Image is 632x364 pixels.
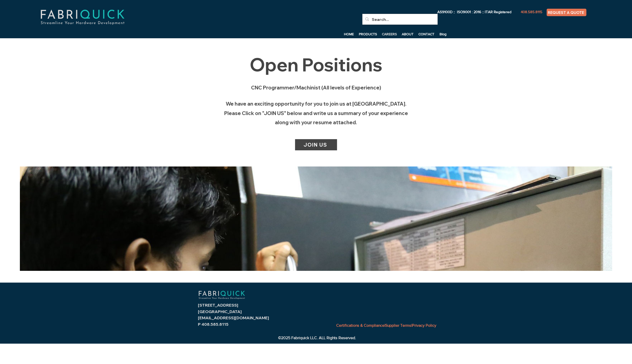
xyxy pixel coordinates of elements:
span: | | [336,323,436,327]
img: fabriquick-logo-colors-adjusted.png [22,4,143,30]
a: CAREERS [379,30,399,38]
span: Open Positions [250,53,382,76]
img: industry worker [20,166,612,271]
a: CONTACT [416,30,437,38]
span: Please Click on "JOIN US" below and write us a summary of your experience along with your resume ... [224,110,408,126]
span: [STREET_ADDRESS] [198,303,238,308]
a: [EMAIL_ADDRESS][DOMAIN_NAME] [198,315,269,320]
a: Certifications & Compliance [336,323,384,327]
a: PRODUCTS [356,30,379,38]
span: JOIN US [303,142,327,148]
span: REQUEST A QUOTE [548,10,584,15]
span: CNC Programmer/Machinist (All levels of Experience) [251,84,381,91]
a: Privacy Policy [412,323,436,327]
a: JOIN US [295,139,337,150]
a: Blog [437,30,449,38]
span: We have an exciting opportunity for you to join us at [GEOGRAPHIC_DATA]. [226,101,407,107]
span: P 408.585.8115 [198,322,228,327]
a: Supplier Terms [385,323,411,327]
span: ©2025 Fabriquick LLC. ALL Rights Reserved. [278,336,356,340]
span: [GEOGRAPHIC_DATA] [198,309,242,314]
a: HOME [341,30,356,38]
nav: Site [276,30,449,38]
input: Search... [372,14,427,25]
p: CONTACT [416,30,437,38]
span: 408.585.8115 [521,10,542,14]
span: AS9100D :: ISO9001 : 2016 :: ITAR Registered [437,10,511,14]
a: REQUEST A QUOTE [547,9,586,16]
a: ABOUT [399,30,416,38]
